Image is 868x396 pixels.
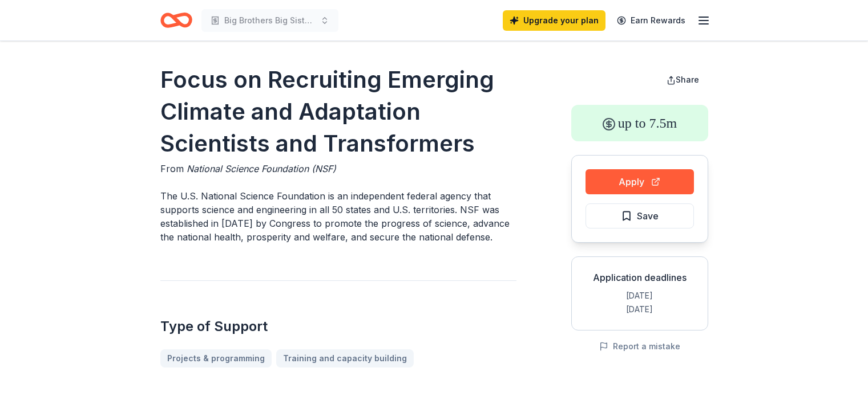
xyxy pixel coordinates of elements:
[637,209,659,223] span: Save
[676,75,699,84] span: Share
[160,162,516,175] div: From
[571,105,708,141] div: up to 7.5m
[586,203,694,228] button: Save
[657,68,708,91] button: Share
[581,271,699,284] div: Application deadlines
[276,349,414,368] a: Training and capacity building
[160,64,516,160] h1: Focus on Recruiting Emerging Climate and Adaptation Scientists and Transformers
[503,10,605,31] a: Upgrade your plan
[586,169,694,194] button: Apply
[160,317,516,336] h2: Type of Support
[610,10,692,31] a: Earn Rewards
[224,14,316,27] span: Big Brothers Big Sisters
[581,289,699,303] div: [DATE]
[581,303,699,316] div: [DATE]
[187,163,336,174] span: National Science Foundation (NSF)
[160,7,192,34] a: Home
[201,9,338,32] button: Big Brothers Big Sisters
[160,349,272,368] a: Projects & programming
[599,340,680,353] button: Report a mistake
[160,189,516,244] p: The U.S. National Science Foundation is an independent federal agency that supports science and e...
